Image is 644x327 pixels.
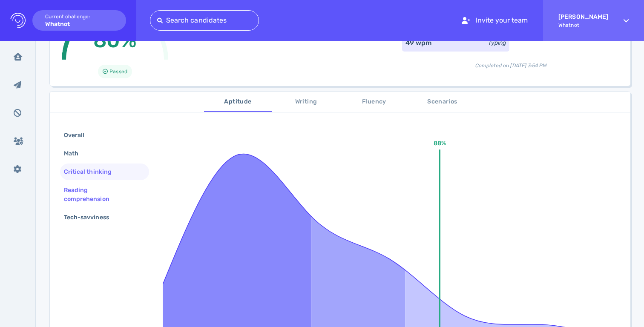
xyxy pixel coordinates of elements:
[277,97,335,107] span: Writing
[345,97,403,107] span: Fluency
[488,38,506,47] div: Typing
[62,184,140,205] div: Reading comprehension
[414,97,471,107] span: Scenarios
[558,13,608,20] strong: [PERSON_NAME]
[209,97,267,107] span: Aptitude
[405,38,431,48] div: 49 wpm
[62,211,119,224] div: Tech-savviness
[62,129,95,141] div: Overall
[402,55,620,69] div: Completed on [DATE] 3:54 PM
[109,66,127,77] span: Passed
[62,166,122,178] div: Critical thinking
[434,140,446,147] text: 88%
[62,147,89,160] div: Math
[558,22,608,28] span: Whatnot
